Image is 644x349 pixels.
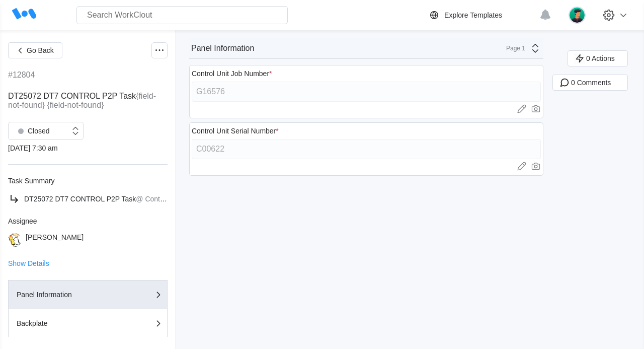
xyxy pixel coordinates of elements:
button: Show Details [8,260,49,267]
span: DT25072 DT7 CONTROL P2P Task [24,195,136,203]
div: #12804 [8,71,35,80]
a: Explore Templates [428,9,534,21]
span: Go Back [27,47,54,54]
button: Go Back [8,42,62,58]
div: Panel Information [191,44,254,53]
span: 0 Comments [571,79,611,86]
div: Closed [14,124,50,138]
button: Backplate [8,309,168,338]
div: [PERSON_NAME] [26,233,84,247]
input: Type here... [192,139,541,159]
img: user.png [569,7,586,24]
div: [DATE] 7:30 am [8,144,168,152]
mark: @ Control Unit Serial Number [136,195,229,203]
mark: {field-not-found} [8,92,156,109]
div: Control Unit Serial Number [192,127,279,135]
span: 0 Actions [586,55,615,62]
div: Page 1 [500,45,525,52]
div: Task Summary [8,177,168,185]
div: Explore Templates [444,11,502,19]
span: DT25072 DT7 CONTROL P2P Task [8,92,136,100]
input: Type here... [192,82,541,102]
button: 0 Actions [568,50,628,66]
div: Assignee [8,217,168,225]
input: Search WorkClout [76,6,288,24]
img: download.jpg [8,233,22,247]
a: DT25072 DT7 CONTROL P2P Task@ Control Unit Serial Number [8,193,168,205]
button: 0 Comments [552,75,628,91]
button: Panel Information [8,280,168,309]
div: Backplate [17,320,117,327]
div: Panel Information [17,291,117,298]
div: Control Unit Job Number [192,69,272,78]
mark: {field-not-found} [47,101,104,109]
